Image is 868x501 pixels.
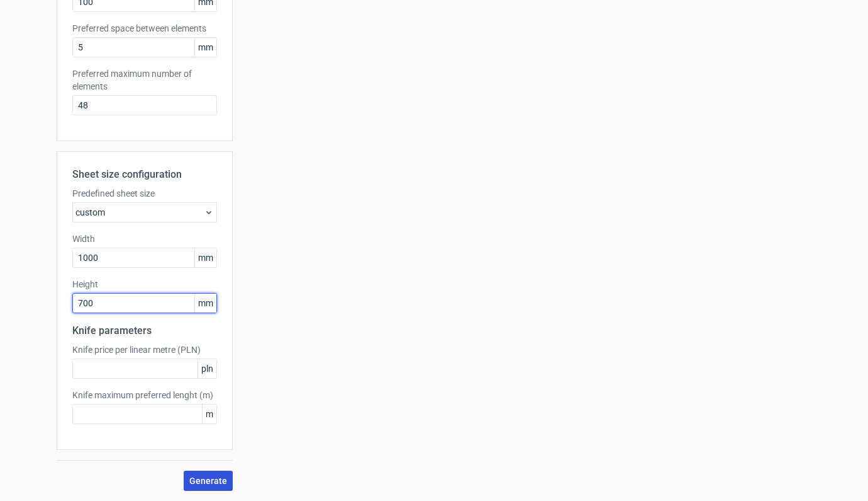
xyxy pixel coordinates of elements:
input: custom [72,248,217,268]
label: Knife maximum preferred lenght (m) [72,389,217,401]
label: Predefined sheet size [72,187,217,200]
label: Preferred space between elements [72,22,217,35]
h2: Knife parameters [72,323,217,338]
span: mm [194,38,216,57]
label: Preferred maximum number of elements [72,67,217,93]
label: Height [72,278,217,291]
label: Knife price per linear metre (PLN) [72,343,217,356]
div: custom [72,202,217,222]
span: mm [194,248,216,267]
label: Width [72,233,217,245]
span: mm [194,294,216,313]
button: Generate [184,471,233,491]
input: custom [72,293,217,313]
span: m [202,405,216,423]
h2: Sheet size configuration [72,167,217,182]
span: pln [198,359,216,378]
span: Generate [189,476,227,485]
